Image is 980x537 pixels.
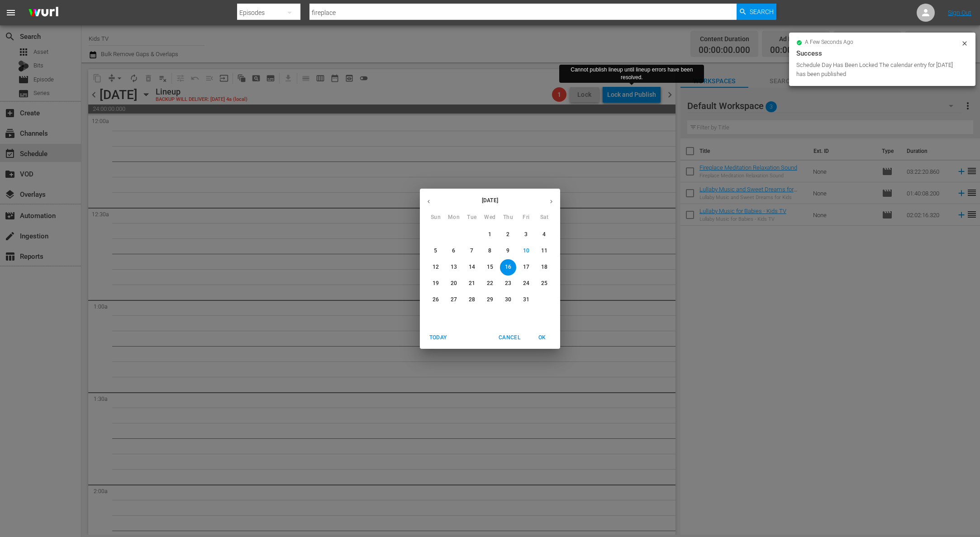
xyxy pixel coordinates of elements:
[451,296,457,304] p: 27
[499,333,520,342] span: Cancel
[482,227,498,243] button: 1
[528,330,557,345] button: OK
[541,247,547,255] p: 11
[428,259,444,276] button: 12
[452,247,455,255] p: 6
[536,243,552,259] button: 11
[796,61,959,79] div: Schedule Day Has Been Locked The calendar entry for [DATE] has been published
[433,263,439,271] p: 12
[750,4,774,20] span: Search
[506,247,509,255] p: 9
[563,66,700,81] div: Cannot publish lineup until lineup errors have been resolved.
[446,259,462,276] button: 13
[488,231,491,238] p: 1
[518,276,534,292] button: 24
[495,330,524,345] button: Cancel
[518,292,534,308] button: 31
[433,296,439,304] p: 26
[469,263,475,271] p: 14
[482,292,498,308] button: 29
[536,227,552,243] button: 4
[536,213,552,222] span: Sat
[500,213,516,222] span: Thu
[446,276,462,292] button: 20
[523,263,529,271] p: 17
[433,280,439,287] p: 19
[500,292,516,308] button: 30
[470,247,473,255] p: 7
[482,259,498,276] button: 15
[428,292,444,308] button: 26
[796,48,968,59] div: Success
[469,280,475,287] p: 21
[518,213,534,222] span: Fri
[500,276,516,292] button: 23
[536,259,552,276] button: 18
[500,227,516,243] button: 2
[22,2,65,24] img: ans4CAIJ8jUAAAAAAAAAAAAAAAAAAAAAAAAgQb4GAAAAAAAAAAAAAAAAAAAAAAAAJMjXAAAAAAAAAAAAAAAAAAAAAAAAgAT5G...
[464,259,480,276] button: 14
[531,333,553,342] span: OK
[464,276,480,292] button: 21
[428,243,444,259] button: 5
[518,259,534,276] button: 17
[542,231,546,238] p: 4
[487,280,493,287] p: 22
[505,263,511,271] p: 16
[518,227,534,243] button: 3
[523,296,529,304] p: 31
[438,196,542,204] p: [DATE]
[541,280,547,287] p: 25
[518,243,534,259] button: 10
[805,39,853,46] span: a few seconds ago
[948,9,971,16] a: Sign Out
[434,247,437,255] p: 5
[536,276,552,292] button: 25
[427,333,449,342] span: Today
[451,280,457,287] p: 20
[505,296,511,304] p: 30
[451,263,457,271] p: 13
[464,243,480,259] button: 7
[488,247,491,255] p: 8
[523,247,529,255] p: 10
[469,296,475,304] p: 28
[446,243,462,259] button: 6
[423,330,452,345] button: Today
[487,296,493,304] p: 29
[446,292,462,308] button: 27
[482,213,498,222] span: Wed
[506,231,509,238] p: 2
[523,280,529,287] p: 24
[524,231,528,238] p: 3
[505,280,511,287] p: 23
[428,276,444,292] button: 19
[500,259,516,276] button: 16
[446,213,462,222] span: Mon
[464,213,480,222] span: Tue
[482,276,498,292] button: 22
[487,263,493,271] p: 15
[5,7,16,18] span: menu
[500,243,516,259] button: 9
[482,243,498,259] button: 8
[464,292,480,308] button: 28
[428,213,444,222] span: Sun
[541,263,547,271] p: 18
